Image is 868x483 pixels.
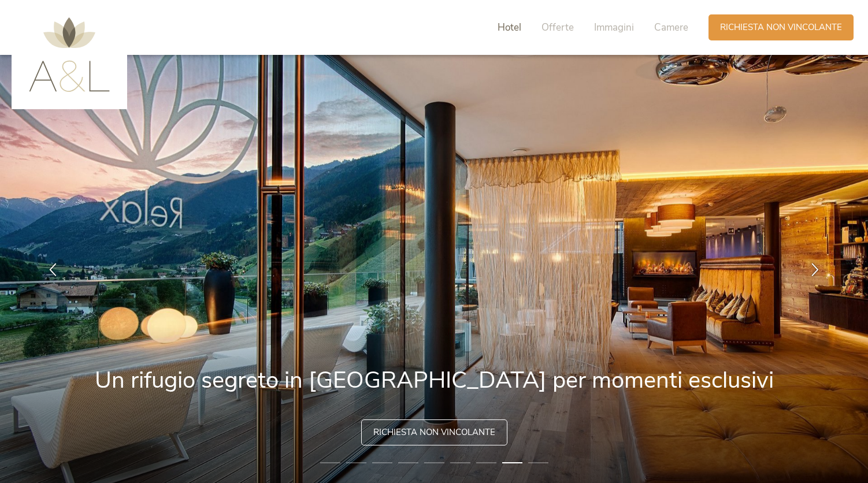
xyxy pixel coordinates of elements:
[541,21,574,34] span: Offerte
[373,426,495,439] span: Richiesta non vincolante
[594,21,634,34] span: Immagini
[29,17,110,92] img: AMONTI & LUNARIS Wellnessresort
[654,21,688,34] span: Camere
[498,21,521,34] span: Hotel
[720,21,842,34] span: Richiesta non vincolante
